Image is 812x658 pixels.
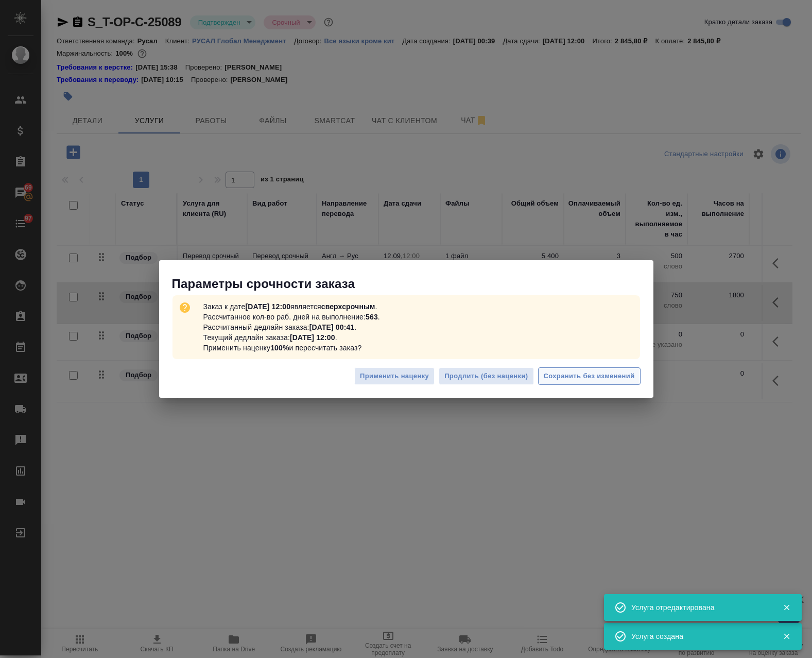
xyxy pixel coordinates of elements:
span: Применить наценку [360,370,429,382]
b: 563 [366,313,378,321]
p: Параметры срочности заказа [172,276,653,292]
p: Заказ к дате является . Рассчитанное кол-во раб. дней на выполнение: . Рассчитанный дедлайн заказ... [199,297,384,357]
b: сверхсрочным [321,302,375,311]
b: 100% [270,344,289,352]
span: Сохранить без изменений [544,370,635,382]
div: Услуга создана [631,631,767,642]
button: Закрыть [776,603,797,612]
button: Сохранить без изменений [538,367,641,385]
b: [DATE] 12:00 [245,302,290,311]
b: [DATE] 12:00 [290,333,335,342]
button: Закрыть [776,632,797,641]
b: [DATE] 00:41 [309,323,355,331]
span: Продлить (без наценки) [444,370,528,382]
button: Продлить (без наценки) [439,367,533,385]
button: Применить наценку [354,367,435,385]
div: Услуга отредактирована [631,602,767,613]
